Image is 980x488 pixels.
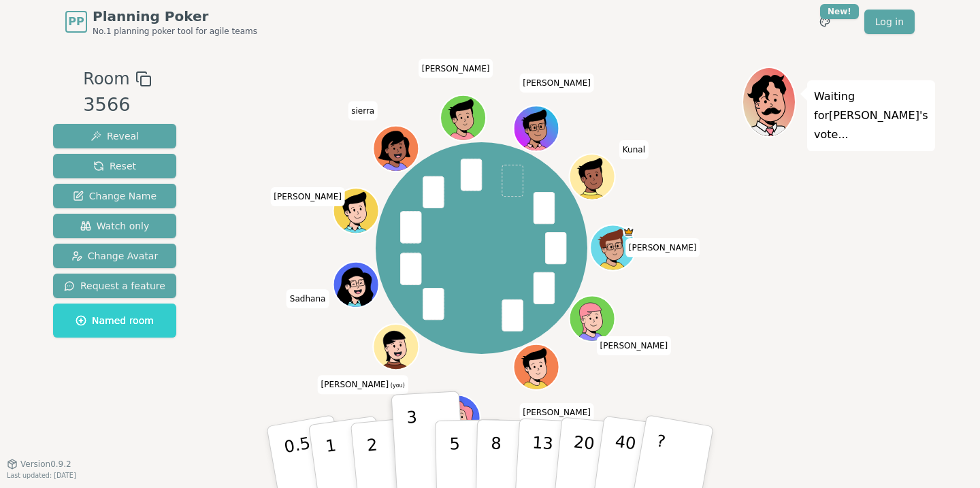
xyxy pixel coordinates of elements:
[93,26,257,37] span: No.1 planning poker tool for agile teams
[814,87,928,144] p: Waiting for [PERSON_NAME] 's vote...
[7,472,76,479] span: Last updated: [DATE]
[820,4,859,19] div: New!
[406,408,421,482] p: 3
[91,129,139,143] span: Reveal
[348,101,378,120] span: Click to change your name
[53,184,176,208] button: Change Name
[597,336,672,355] span: Click to change your name
[318,376,408,395] span: Click to change your name
[519,74,594,93] span: Click to change your name
[519,404,594,423] span: Click to change your name
[619,141,649,160] span: Click to change your name
[83,91,151,119] div: 3566
[389,383,405,389] span: (you)
[7,459,71,470] button: Version0.9.2
[80,219,150,233] span: Watch only
[864,10,915,34] a: Log in
[374,326,417,369] button: Click to change your avatar
[64,279,165,293] span: Request a feature
[53,274,176,298] button: Request a feature
[270,187,345,206] span: Click to change your name
[20,459,71,470] span: Version 0.9.2
[83,67,129,91] span: Room
[53,124,176,148] button: Reveal
[73,189,157,203] span: Change Name
[65,7,257,37] a: PPPlanning PokerNo.1 planning poker tool for agile teams
[53,244,176,268] button: Change Avatar
[71,249,159,263] span: Change Avatar
[93,159,136,173] span: Reset
[419,59,493,78] span: Click to change your name
[53,154,176,178] button: Reset
[53,304,176,338] button: Named room
[53,214,176,238] button: Watch only
[68,14,84,30] span: PP
[813,10,837,34] button: New!
[625,238,700,257] span: Click to change your name
[623,227,634,238] span: spencer is the host
[93,7,257,26] span: Planning Poker
[76,314,154,327] span: Named room
[287,289,329,308] span: Click to change your name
